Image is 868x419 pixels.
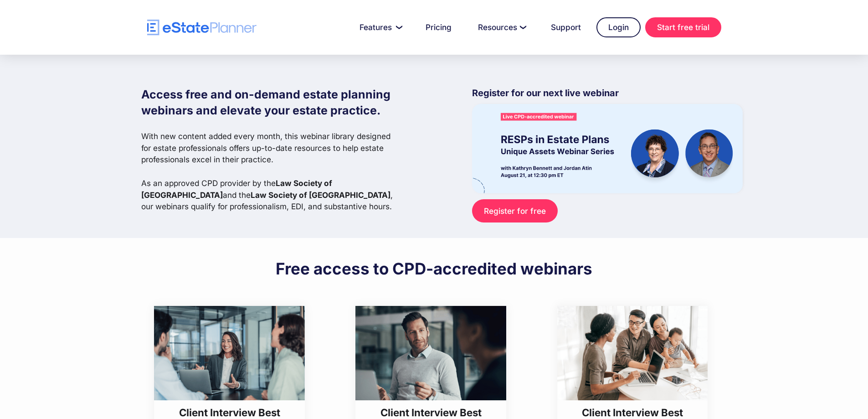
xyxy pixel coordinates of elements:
h2: Free access to CPD-accredited webinars [276,259,592,279]
p: Register for our next live webinar [472,87,743,104]
img: eState Academy webinar [472,104,743,193]
a: Register for free [472,199,557,222]
p: With new content added every month, this webinar library designed for estate professionals offers... [141,130,400,212]
a: Support [540,18,592,36]
a: Resources [467,18,535,36]
h1: Access free and on-demand estate planning webinars and elevate your estate practice. [141,87,400,119]
a: Features [349,18,410,36]
strong: Law Society of [GEOGRAPHIC_DATA] [141,178,332,200]
a: Start free trial [645,17,721,37]
a: Pricing [415,18,462,36]
a: Login [596,17,641,37]
a: home [147,20,257,36]
strong: Law Society of [GEOGRAPHIC_DATA] [251,190,390,200]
